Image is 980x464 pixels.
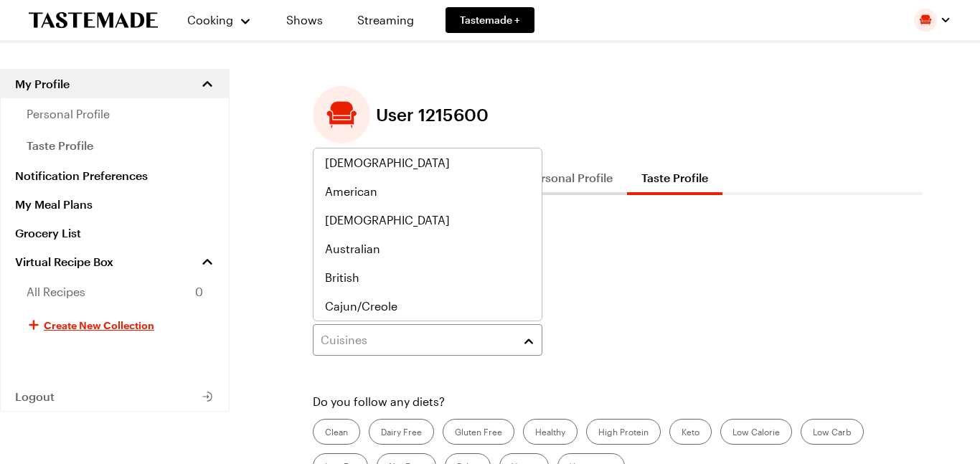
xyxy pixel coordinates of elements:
[325,298,397,315] span: Cajun/Creole
[325,212,450,229] span: [DEMOGRAPHIC_DATA]
[325,183,377,200] span: American
[325,154,450,171] span: [DEMOGRAPHIC_DATA]
[325,269,359,286] span: British
[313,324,542,356] button: Cuisines
[325,240,380,257] span: Australian
[313,148,542,321] div: Cuisines
[321,331,513,349] div: Cuisines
